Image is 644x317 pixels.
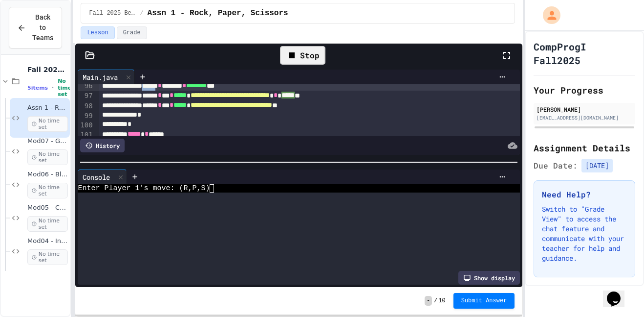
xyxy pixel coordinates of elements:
[27,183,68,198] span: No time set
[89,9,136,17] span: Fall 2025 Bell 6
[534,160,578,171] span: Due Date:
[542,189,627,200] h3: Need Help?
[81,26,114,39] button: Lesson
[27,65,68,74] span: Fall 2025 Bell 6
[534,141,635,155] h2: Assignment Details
[280,46,325,65] div: Stop
[27,237,68,245] span: Mod04 - Intro to Java
[581,159,613,172] span: [DATE]
[534,83,635,97] h2: Your Progress
[27,216,68,232] span: No time set
[537,105,632,114] div: [PERSON_NAME]
[27,171,68,179] span: Mod06 - Blocking Input
[603,278,634,307] iframe: chat widget
[438,297,445,305] span: 10
[434,297,437,305] span: /
[425,296,432,306] span: -
[461,297,507,305] span: Submit Answer
[27,104,68,112] span: Assn 1 - Rock, Paper, Scissors
[27,249,68,265] span: No time set
[453,293,515,309] button: Submit Answer
[27,116,68,132] span: No time set
[117,26,147,39] button: Grade
[27,149,68,165] span: No time set
[27,137,68,146] span: Mod07 - Getting Loopy
[140,9,143,17] span: /
[9,7,62,49] button: Back to Teams
[27,85,48,91] span: 5 items
[32,12,54,43] span: Back to Teams
[542,204,627,263] p: Switch to "Grade View" to access the chat feature and communicate with your teacher for help and ...
[52,84,54,92] span: •
[148,7,288,19] span: Assn 1 - Rock, Paper, Scissors
[58,78,71,98] span: No time set
[534,40,635,67] h1: CompProgI Fall2025
[537,114,632,122] div: [EMAIL_ADDRESS][DOMAIN_NAME]
[533,4,563,26] div: My Account
[27,204,68,212] span: Mod05 - Conditionals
